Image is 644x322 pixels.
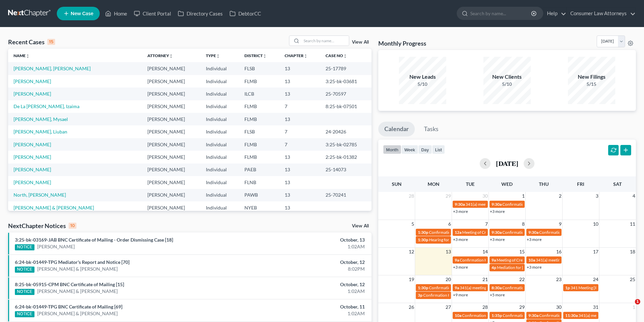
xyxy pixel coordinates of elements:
span: 16 [555,248,562,256]
a: Directory Cases [174,7,226,20]
div: 5/10 [483,81,531,88]
a: [PERSON_NAME] [14,91,51,97]
td: [PERSON_NAME] [142,125,200,138]
td: 3:25-bk-03681 [320,75,372,88]
div: 5/10 [399,81,446,88]
a: Tasks [418,122,445,137]
td: [PERSON_NAME] [142,138,200,151]
h2: [DATE] [496,160,518,167]
div: October, 11 [253,303,365,310]
span: 10a [455,313,461,318]
i: unfold_more [263,54,267,58]
a: +3 more [453,209,468,214]
span: 24 [592,275,599,283]
a: [PERSON_NAME], Liuban [14,129,67,134]
td: FLMB [239,138,279,151]
span: 30 [555,303,562,311]
a: 8:25-bk-05915-CPM BNC Certificate of Mailing [15] [15,281,124,287]
div: NOTICE [15,267,34,273]
span: 23 [555,275,562,283]
td: Individual [200,138,239,151]
span: 21 [482,275,488,283]
span: 11:30a [565,313,578,318]
input: Search by name... [470,7,532,20]
span: New Case [71,11,93,16]
a: +3 more [527,237,542,242]
a: [PERSON_NAME] [14,78,51,84]
td: Individual [200,164,239,176]
div: New Leads [399,73,446,81]
a: Consumer Law Attorneys [567,7,636,20]
span: Confirmation hearing for [PERSON_NAME] [539,230,616,235]
a: De La [PERSON_NAME], Izaima [14,103,79,109]
span: 11 [629,220,636,228]
a: [PERSON_NAME] [14,167,51,172]
div: 1:02AM [253,243,365,250]
span: 19 [408,275,415,283]
div: 1:02AM [253,310,365,317]
div: 10 [69,223,76,229]
td: Individual [200,113,239,125]
td: 13 [279,176,320,189]
a: +3 more [453,237,468,242]
td: FLMB [239,113,279,125]
a: View All [352,224,369,228]
span: Confirmation hearing for [PERSON_NAME] [502,202,579,207]
a: Client Portal [130,7,174,20]
a: +9 more [453,292,468,297]
span: Confirmation Hearing [PERSON_NAME] [462,313,533,318]
td: ILCB [239,88,279,100]
td: FLNB [239,176,279,189]
span: 1 [521,192,525,200]
td: 7 [279,125,320,138]
a: [PERSON_NAME] [14,179,51,185]
a: [PERSON_NAME] [14,142,51,147]
span: 17 [592,248,599,256]
span: 9a [455,285,459,290]
td: 13 [279,75,320,88]
span: Meeting of Creditors for [PERSON_NAME] [497,257,572,263]
a: 6:24-bk-01449-TPG Mediator's Report and Notice [70] [15,259,129,265]
span: 8:30a [492,285,502,290]
a: DebtorCC [226,7,264,20]
a: +3 more [527,265,542,270]
span: Sat [613,181,622,187]
a: [PERSON_NAME], [PERSON_NAME] [14,66,91,71]
iframe: Intercom live chat [621,299,637,315]
a: Home [102,7,130,20]
span: 341(a) meeting for [PERSON_NAME] [536,257,601,263]
div: New Clients [483,73,531,81]
td: 25-17789 [320,62,372,75]
span: Confirmation Hearing [PERSON_NAME] [502,285,574,290]
span: Mon [428,181,439,187]
button: day [418,145,432,154]
span: 8 [521,220,525,228]
i: unfold_more [26,54,30,58]
a: [PERSON_NAME] [37,243,75,250]
td: FLMB [239,100,279,113]
td: [PERSON_NAME] [142,201,200,214]
div: NOTICE [15,311,34,317]
span: Confirmation hearing for [PERSON_NAME] [429,285,506,290]
a: [PERSON_NAME] & [PERSON_NAME] [14,205,94,210]
span: 3 [595,192,599,200]
a: Districtunfold_more [244,53,267,58]
div: New Filings [568,73,615,81]
a: +3 more [490,237,505,242]
span: 28 [408,192,415,200]
span: 30 [482,192,488,200]
div: NextChapter Notices [8,222,76,230]
td: [PERSON_NAME] [142,100,200,113]
span: 9:30a [492,230,502,235]
div: October, 13 [253,237,365,243]
span: 12 [408,248,415,256]
span: Confirmation Hearing for [PERSON_NAME] [423,293,501,298]
span: 14 [482,248,488,256]
span: 4 [632,192,636,200]
a: 6:24-bk-01449-TPG BNC Certificate of Mailing [69] [15,304,122,309]
td: 25-14073 [320,164,372,176]
i: unfold_more [304,54,308,58]
a: +3 more [490,209,505,214]
td: 24-20426 [320,125,372,138]
span: 13 [445,248,452,256]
